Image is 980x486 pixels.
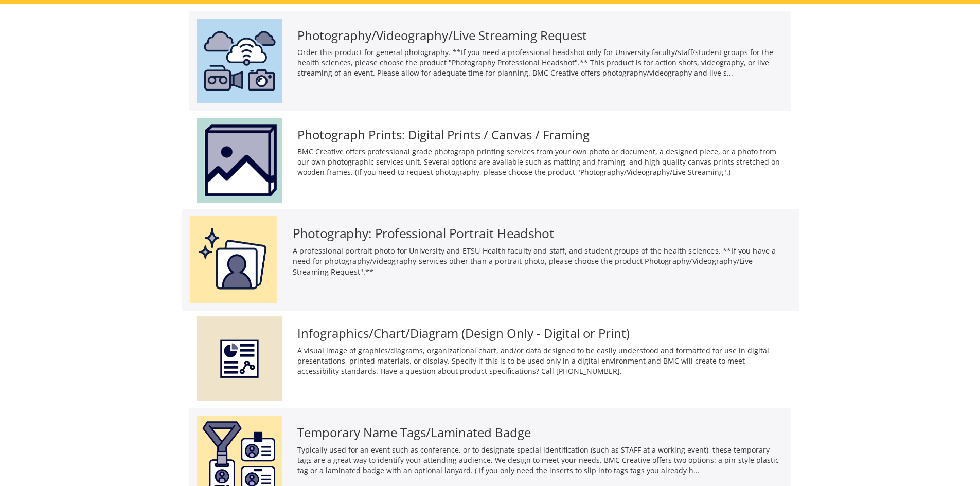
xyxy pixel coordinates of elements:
h3: Infographics/Chart/Diagram (Design Only - Digital or Print) [297,327,783,340]
p: Order this product for general photography. **If you need a professional headshot only for Univer... [297,47,783,78]
img: photo%20prints-64d43c229de446.43990330.png [197,118,282,203]
h3: Temporary Name Tags/Laminated Badge [297,426,783,439]
p: Typically used for an event such as conference, or to designate special identification (such as S... [297,445,783,476]
a: Photograph Prints: Digital Prints / Canvas / Framing BMC Creative offers professional grade photo... [197,118,783,203]
h3: Photograph Prints: Digital Prints / Canvas / Framing [297,128,783,141]
a: Photography: Professional Portrait Headshot A professional portrait photo for University and ETSU... [189,216,791,303]
img: infographics-5949253cb6e9e1.58496165.png [197,316,282,401]
p: A professional portrait photo for University and ETSU Health faculty and staff, and student group... [292,246,791,278]
img: professional%20headshot-673780894c71e3.55548584.png [189,216,276,303]
a: Infographics/Chart/Diagram (Design Only - Digital or Print) A visual image of graphics/diagrams, ... [197,316,783,401]
a: Photography/Videography/Live Streaming Request Order this product for general photography. **If y... [197,19,783,103]
p: BMC Creative offers professional grade photograph printing services from your own photo or docume... [297,147,783,177]
p: A visual image of graphics/diagrams, organizational chart, and/or data designed to be easily unde... [297,346,783,376]
h3: Photography: Professional Portrait Headshot [292,227,791,241]
h3: Photography/Videography/Live Streaming Request [297,29,783,42]
img: photography%20videography%20or%20live%20streaming-62c5f5a2188136.97296614.png [197,19,282,103]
